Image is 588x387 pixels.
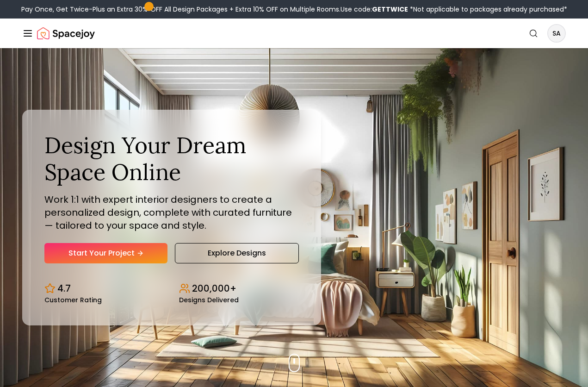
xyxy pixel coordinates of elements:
span: Use code: [340,5,408,14]
span: *Not applicable to packages already purchased* [408,5,567,14]
button: SA [547,24,566,43]
h1: Design Your Dream Space Online [44,132,299,185]
p: Work 1:1 with expert interior designers to create a personalized design, complete with curated fu... [44,193,299,232]
img: Spacejoy Logo [37,24,95,43]
a: Spacejoy [37,24,95,43]
small: Designs Delivered [179,297,239,303]
a: Explore Designs [175,243,299,263]
a: Start Your Project [44,243,167,263]
div: Pay Once, Get Twice-Plus an Extra 30% OFF All Design Packages + Extra 10% OFF on Multiple Rooms. [21,5,567,14]
small: Customer Rating [44,297,102,303]
nav: Global [22,19,566,48]
p: 200,000+ [192,282,236,295]
p: 4.7 [57,282,71,295]
div: Design stats [44,275,299,303]
b: GETTWICE [372,5,408,14]
span: SA [548,25,565,42]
